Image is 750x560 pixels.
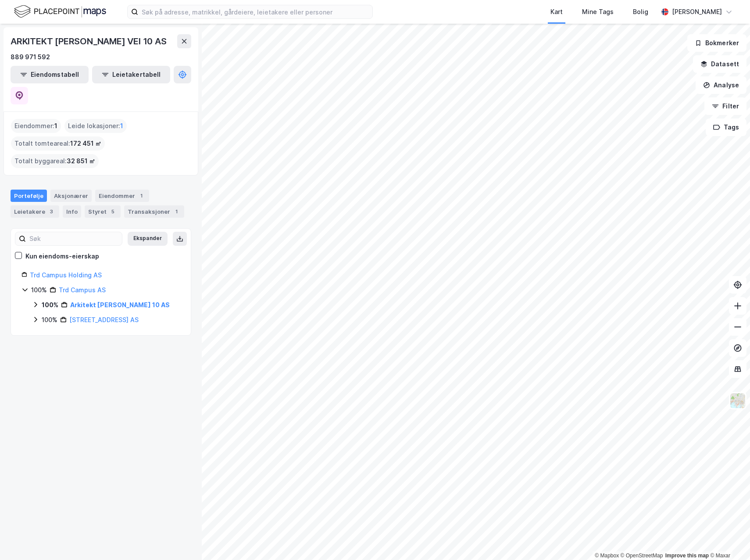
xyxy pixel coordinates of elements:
[706,518,750,560] iframe: Chat Widget
[63,205,81,218] div: Info
[42,315,57,325] div: 100%
[47,207,56,216] div: 3
[70,138,101,149] span: 172 451 ㎡
[64,119,127,133] div: Leide lokasjoner :
[693,55,746,73] button: Datasett
[704,97,746,115] button: Filter
[69,316,139,323] a: [STREET_ADDRESS] AS
[128,232,168,246] button: Ekspander
[14,4,106,19] img: logo.f888ab2527a4732fd821a326f86c7f29.svg
[11,52,50,62] div: 889 971 592
[11,190,47,202] div: Portefølje
[665,553,709,559] a: Improve this map
[633,7,648,17] div: Bolig
[138,5,372,18] input: Søk på adresse, matrikkel, gårdeiere, leietakere eller personer
[120,121,123,131] span: 1
[92,66,170,83] button: Leietakertabell
[54,121,57,131] span: 1
[11,205,59,218] div: Leietakere
[30,271,102,279] a: Trd Campus Holding AS
[95,190,149,202] div: Eiendommer
[50,190,92,202] div: Aksjonærer
[11,66,89,83] button: Eiendomstabell
[11,119,61,133] div: Eiendommer :
[696,76,746,94] button: Analyse
[706,518,750,560] div: Kontrollprogram for chat
[729,392,746,409] img: Z
[31,285,47,295] div: 100%
[11,136,105,151] div: Totalt tomteareal :
[26,232,122,245] input: Søk
[11,154,99,168] div: Totalt byggareal :
[672,7,722,17] div: [PERSON_NAME]
[70,301,170,309] a: Arkitekt [PERSON_NAME] 10 AS
[42,300,58,310] div: 100%
[706,118,746,136] button: Tags
[137,191,146,200] div: 1
[172,207,181,216] div: 1
[595,553,619,559] a: Mapbox
[124,205,184,218] div: Transaksjoner
[85,205,121,218] div: Styret
[550,7,563,17] div: Kart
[25,251,99,262] div: Kun eiendoms-eierskap
[108,207,117,216] div: 5
[687,34,746,52] button: Bokmerker
[621,553,663,559] a: OpenStreetMap
[67,156,95,166] span: 32 851 ㎡
[11,34,168,48] div: ARKITEKT [PERSON_NAME] VEI 10 AS
[59,286,106,294] a: Trd Campus AS
[582,7,614,17] div: Mine Tags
